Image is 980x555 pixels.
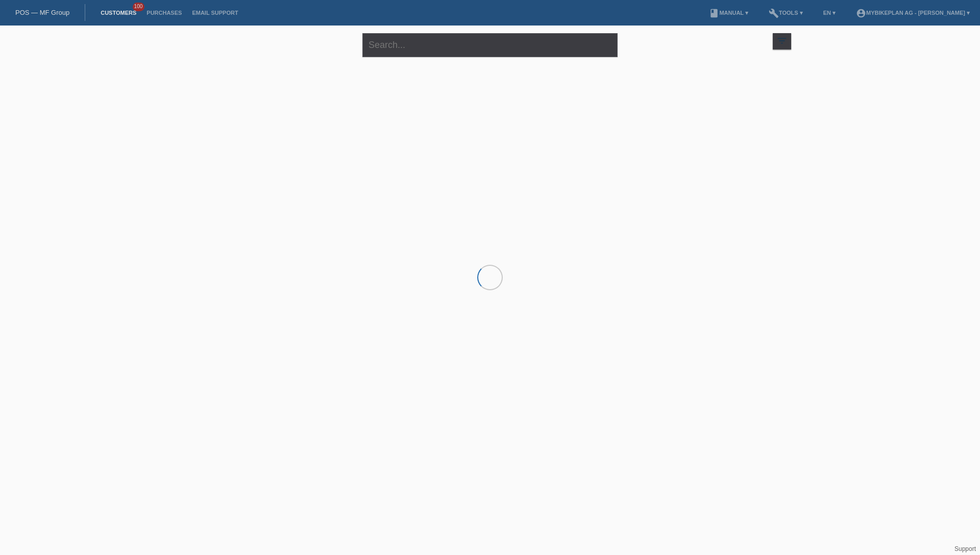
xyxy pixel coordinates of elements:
a: buildTools ▾ [764,10,808,16]
a: EN ▾ [818,10,841,16]
a: Purchases [141,10,187,16]
a: bookManual ▾ [704,10,753,16]
input: Search... [362,33,618,57]
span: 100 [133,3,145,11]
i: build [769,8,779,18]
i: account_circle [856,8,866,18]
a: Support [954,545,976,552]
a: Email Support [187,10,243,16]
a: Customers [95,10,141,16]
a: account_circleMybikeplan AG - [PERSON_NAME] ▾ [851,10,975,16]
i: book [709,8,719,18]
i: filter_list [776,35,788,46]
a: POS — MF Group [15,9,69,16]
